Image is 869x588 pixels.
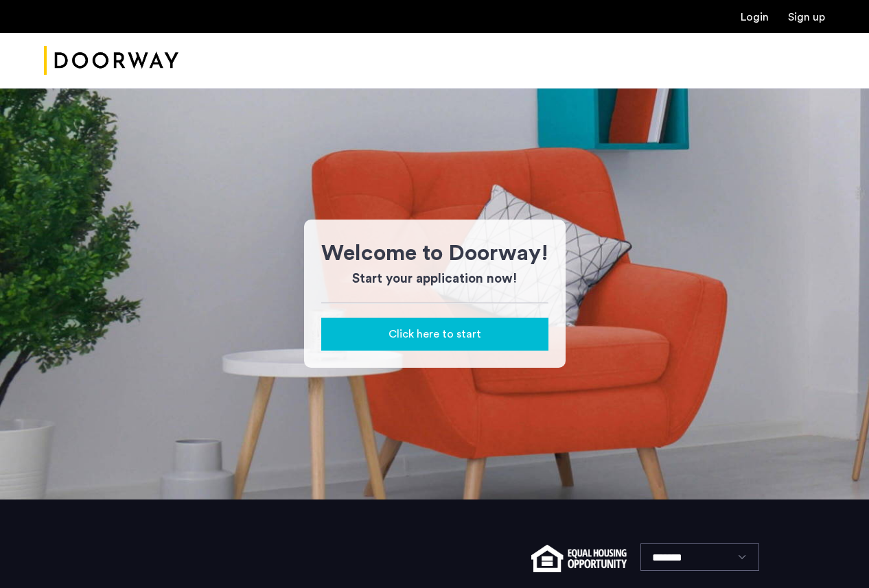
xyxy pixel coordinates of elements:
[321,270,548,289] h3: Start your application now!
[640,543,759,571] select: Language select
[788,12,825,23] a: Registration
[531,545,627,572] img: equal-housing.png
[44,35,178,86] a: Cazamio Logo
[741,12,769,23] a: Login
[44,35,178,86] img: logo
[321,237,548,270] h1: Welcome to Doorway!
[389,326,481,342] span: Click here to start
[321,318,548,351] button: button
